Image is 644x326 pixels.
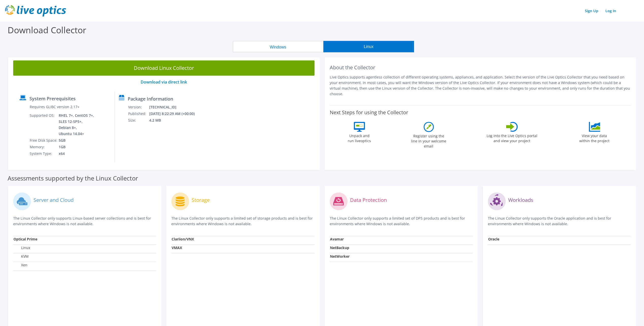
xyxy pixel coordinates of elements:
h2: About the Collector [330,64,631,71]
strong: Oracle [488,237,499,241]
p: The Linux Collector only supports a limited set of DPS products and is best for environments wher... [330,216,473,227]
label: System Prerequisites [29,96,76,101]
strong: Clariion/VNX [172,237,194,241]
td: Version: [128,104,149,110]
td: 5GB [58,137,95,144]
label: Register using the line in your welcome email [410,132,448,149]
label: Workloads [508,198,533,203]
td: [TECHNICAL_ID] [149,104,202,110]
td: Size: [128,117,149,124]
td: Supported OS: [29,112,58,137]
label: Unpack and run liveoptics [348,132,371,143]
td: Published: [128,110,149,117]
img: live_optics_svg.svg [5,5,66,17]
td: x64 [58,150,95,157]
label: Data Protection [350,198,387,203]
strong: NetBackup [330,245,349,250]
label: View your data within the project [576,132,613,143]
button: Windows [233,41,323,52]
strong: VMAX [172,245,182,250]
label: Log into the Live Optics portal and view your project [486,132,538,143]
label: Requires GLIBC version 2.17+ [30,104,79,109]
td: System Type: [29,150,58,157]
p: Live Optics supports agentless collection of different operating systems, appliances, and applica... [330,74,631,97]
td: 4.2 MB [149,117,202,124]
strong: Avamar [330,237,344,241]
td: RHEL 7+, CentOS 7+, SLES 12-SP5+, Debian 8+, Ubuntu 14.04+ [58,112,95,137]
p: The Linux Collector only supports Linux-based server collections and is best for environments whe... [13,216,156,227]
a: Download via direct link [141,79,187,85]
label: Linux [13,245,30,250]
label: Xen [13,263,27,268]
button: Linux [323,41,414,52]
label: Package Information [128,96,173,101]
td: Memory: [29,144,58,150]
label: KVM [13,254,29,259]
a: Log In [603,7,619,14]
a: Sign Up [582,7,601,14]
td: Free Disk Space: [29,137,58,144]
label: Download Collector [8,24,86,36]
strong: Optical Prime [13,237,37,241]
label: Server and Cloud [34,198,74,203]
label: Assessments supported by the Linux Collector [8,176,138,181]
a: Download Linux Collector [13,60,315,76]
strong: NetWorker [330,254,350,259]
label: Storage [192,198,210,203]
p: The Linux Collector only supports the Oracle application and is best for environments where Windo... [488,216,631,227]
td: [DATE] 8:22:29 AM (+00:00) [149,110,202,117]
td: 1GB [58,144,95,150]
label: Next Steps for using the Collector [330,109,408,116]
p: The Linux Collector only supports a limited set of storage products and is best for environments ... [171,216,314,227]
